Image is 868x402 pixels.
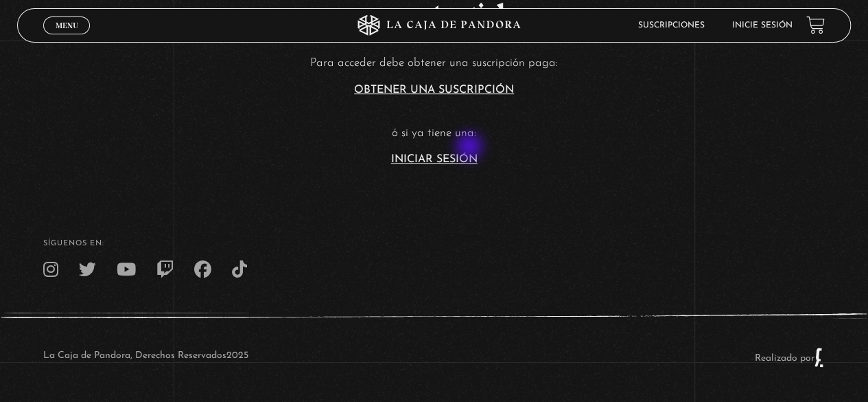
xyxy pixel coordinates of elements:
a: Iniciar Sesión [391,154,478,165]
a: Inicie sesión [732,21,793,30]
span: Menu [56,21,78,30]
a: Obtener una suscripción [354,85,514,96]
a: Realizado por [755,353,825,364]
a: View your shopping cart [806,16,825,34]
p: La Caja de Pandora, Derechos Reservados 2025 [43,347,248,368]
a: Suscripciones [638,21,705,30]
h4: SÍguenos en: [43,240,825,247]
span: Cerrar [51,32,83,42]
